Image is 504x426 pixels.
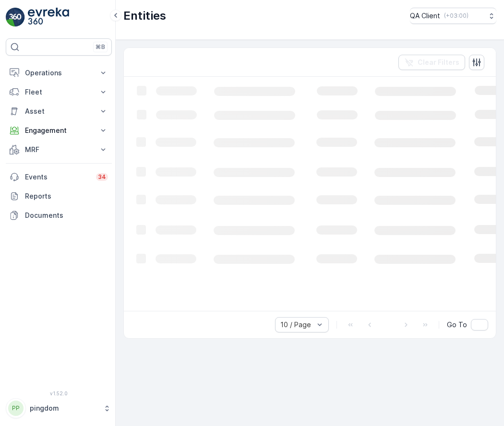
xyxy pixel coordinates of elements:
a: Reports [6,187,112,206]
a: Documents [6,206,112,225]
p: Reports [25,191,108,201]
img: logo [6,8,25,27]
p: Operations [25,68,93,78]
button: Fleet [6,83,112,102]
button: Clear Filters [398,55,465,70]
p: 34 [98,173,106,181]
p: Engagement [25,126,93,135]
p: ⌘B [96,43,105,51]
button: PPpingdom [6,398,112,418]
p: QA Client [410,11,440,21]
p: ( +03:00 ) [444,12,468,20]
button: Engagement [6,121,112,140]
p: pingdom [30,403,98,413]
p: MRF [25,145,93,154]
button: MRF [6,140,112,159]
button: Asset [6,102,112,121]
p: Clear Filters [418,58,459,67]
span: v 1.52.0 [6,390,112,396]
button: QA Client(+03:00) [410,8,496,24]
img: logo_light-DOdMpM7g.png [28,8,69,27]
p: Entities [123,8,166,24]
span: Go To [447,320,467,330]
p: Events [25,172,90,182]
a: Events34 [6,167,112,187]
button: Operations [6,63,112,83]
p: Documents [25,211,108,220]
p: Fleet [25,87,93,97]
p: Asset [25,106,93,116]
div: PP [8,401,24,416]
